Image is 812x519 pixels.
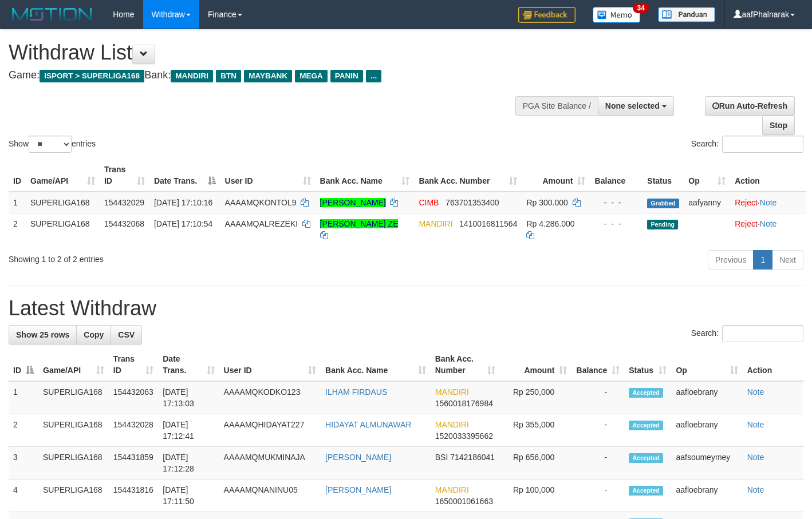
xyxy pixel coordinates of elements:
span: [DATE] 17:10:54 [154,219,212,228]
a: ILHAM FIRDAUS [325,387,387,397]
td: SUPERLIGA168 [38,414,109,447]
span: MANDIRI [435,485,469,494]
a: Next [772,250,803,270]
td: AAAAMQKODKO123 [219,381,321,414]
th: ID [9,159,26,192]
select: Showentries [29,136,72,153]
td: - [571,381,624,414]
span: BSI [435,453,448,462]
th: Amount: activate to sort column ascending [522,159,590,192]
th: Game/API: activate to sort column ascending [26,159,100,192]
td: SUPERLIGA168 [26,213,100,245]
td: 1 [9,192,26,213]
td: Rp 100,000 [500,480,572,512]
th: Status [642,159,684,192]
td: 4 [9,480,38,512]
td: - [571,480,624,512]
span: Copy 1410016811564 to clipboard [459,219,517,228]
th: Status: activate to sort column ascending [624,348,671,381]
img: panduan.png [658,7,715,22]
td: 154432028 [109,414,158,447]
th: Op: activate to sort column ascending [671,348,742,381]
td: AAAAMQHIDAYAT227 [219,414,321,447]
a: Stop [762,116,795,135]
a: Previous [708,250,754,270]
span: Rp 300.000 [526,198,567,207]
span: Copy 1650001061663 to clipboard [435,497,493,506]
span: Accepted [629,388,663,398]
div: - - - [594,197,638,208]
span: 34 [633,3,648,13]
td: SUPERLIGA168 [38,381,109,414]
td: - [571,414,624,447]
h1: Withdraw List [9,41,530,64]
td: Rp 355,000 [500,414,572,447]
a: [PERSON_NAME] [325,485,391,494]
th: ID: activate to sort column descending [9,348,38,381]
th: Balance [590,159,642,192]
span: CSV [118,330,135,339]
span: Grabbed [647,199,679,208]
td: [DATE] 17:12:28 [158,447,219,480]
th: Game/API: activate to sort column ascending [38,348,109,381]
button: None selected [598,96,674,116]
span: None selected [605,101,660,110]
span: ... [366,70,381,82]
td: [DATE] 17:11:50 [158,480,219,512]
img: Feedback.jpg [518,7,576,23]
span: Accepted [629,486,663,496]
td: 2 [9,414,38,447]
td: AAAAMQNANINU05 [219,480,321,512]
label: Show entries [9,136,96,153]
label: Search: [691,325,803,342]
th: Balance: activate to sort column ascending [571,348,624,381]
span: Copy 1520033395662 to clipboard [435,431,493,441]
th: Trans ID: activate to sort column ascending [100,159,149,192]
span: Accepted [629,453,663,463]
th: User ID: activate to sort column ascending [220,159,316,192]
th: Bank Acc. Number: activate to sort column ascending [414,159,522,192]
th: Op: activate to sort column ascending [684,159,730,192]
th: Trans ID: activate to sort column ascending [109,348,158,381]
td: · [730,213,806,245]
a: Copy [76,325,111,344]
td: 154431816 [109,480,158,512]
span: BTN [216,70,241,82]
span: MEGA [295,70,328,82]
td: aafloebrany [671,381,742,414]
span: AAAAMQKONTOL9 [225,198,297,207]
td: 2 [9,213,26,245]
span: Rp 4.286.000 [526,219,574,228]
span: Show 25 rows [16,330,69,339]
span: ISPORT > SUPERLIGA168 [40,70,144,82]
th: Date Trans.: activate to sort column descending [149,159,220,192]
td: 3 [9,447,38,480]
img: Button%20Memo.svg [593,7,641,23]
a: Reject [735,219,758,228]
a: Note [747,453,764,462]
a: [PERSON_NAME] [325,453,391,462]
td: SUPERLIGA168 [38,447,109,480]
div: - - - [594,218,638,229]
td: [DATE] 17:13:03 [158,381,219,414]
span: 154432068 [104,219,144,228]
label: Search: [691,136,803,153]
th: Date Trans.: activate to sort column ascending [158,348,219,381]
td: 154432063 [109,381,158,414]
div: Showing 1 to 2 of 2 entries [9,249,330,265]
td: aafloebrany [671,414,742,447]
td: 154431859 [109,447,158,480]
span: MANDIRI [171,70,213,82]
span: Pending [647,220,678,229]
a: Note [760,219,777,228]
td: aafloebrany [671,480,742,512]
a: Note [747,387,764,397]
span: Accepted [629,421,663,430]
span: MAYBANK [244,70,292,82]
th: Bank Acc. Name: activate to sort column ascending [316,159,415,192]
span: AAAAMQALREZEKI [225,219,298,228]
h4: Game: Bank: [9,70,530,81]
span: Copy 763701353400 to clipboard [446,198,499,207]
span: [DATE] 17:10:16 [154,198,212,207]
th: Bank Acc. Name: activate to sort column ascending [321,348,431,381]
